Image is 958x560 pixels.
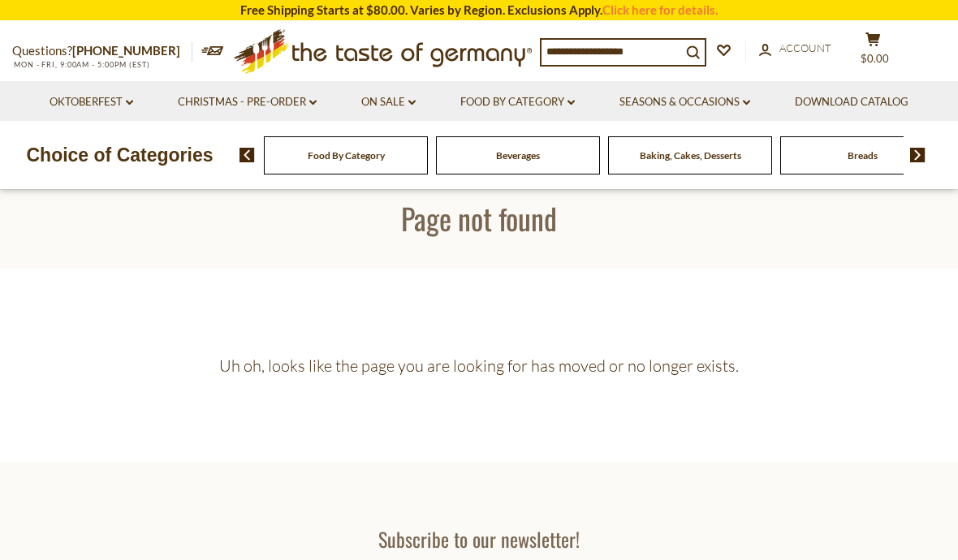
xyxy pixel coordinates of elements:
[910,148,926,162] img: next arrow
[241,527,717,551] h3: Subscribe to our newsletter!
[496,149,540,162] a: Beverages
[12,355,946,376] h4: Uh oh, looks like the page you are looking for has moved or no longer exists.
[795,93,908,111] a: Download Catalog
[861,52,889,65] span: $0.00
[361,93,416,111] a: On Sale
[50,93,133,111] a: Oktoberfest
[72,43,180,58] a: [PHONE_NUMBER]
[12,41,192,62] p: Questions?
[602,2,718,17] a: Click here for details.
[640,149,741,162] a: Baking, Cakes, Desserts
[848,32,897,72] button: $0.00
[239,148,255,162] img: previous arrow
[779,41,831,54] span: Account
[50,200,908,236] h1: Page not found
[848,149,878,162] a: Breads
[619,93,750,111] a: Seasons & Occasions
[12,60,150,69] span: MON - FRI, 9:00AM - 5:00PM (EST)
[178,93,317,111] a: Christmas - PRE-ORDER
[460,93,575,111] a: Food By Category
[308,149,385,162] a: Food By Category
[759,40,831,58] a: Account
